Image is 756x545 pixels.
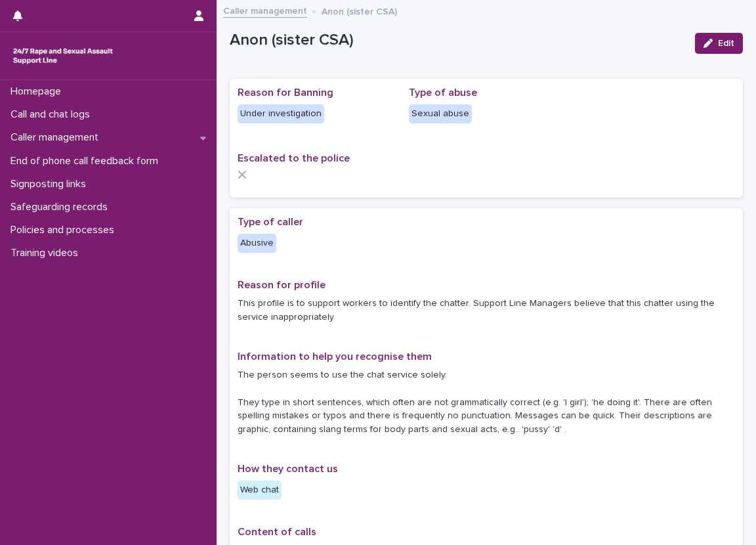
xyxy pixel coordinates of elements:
[718,39,734,48] span: Edit
[238,234,276,253] div: Abusive
[5,108,100,121] p: Call and chat logs
[238,153,350,163] span: Escalated to the police
[238,297,735,324] p: This profile is to support workers to identify the chatter. Support Line Managers believe that th...
[409,104,472,123] div: Sexual abuse
[238,481,282,500] div: Web chat
[695,33,743,54] button: Edit
[238,464,338,474] span: How they contact us
[5,201,118,213] p: Safeguarding records
[5,131,109,144] p: Caller management
[409,87,477,98] span: Type of abuse
[238,217,303,227] span: Type of caller
[223,3,307,18] a: Caller management
[238,527,316,537] span: Content of calls
[238,87,333,98] span: Reason for Banning
[238,351,432,362] span: Information to help you recognise them
[10,43,115,69] img: rhQMoQhaT3yELyF149Cw
[238,104,324,123] div: Under investigation
[5,155,169,167] p: End of phone call feedback form
[5,178,96,190] p: Signposting links
[230,31,684,50] p: Anon (sister CSA)
[322,3,397,18] p: Anon (sister CSA)
[238,280,325,290] span: Reason for profile
[5,224,125,236] p: Policies and processes
[238,368,735,437] p: The person seems to use the chat service solely. They type in short sentences, which often are no...
[5,247,89,259] p: Training videos
[5,85,72,98] p: Homepage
